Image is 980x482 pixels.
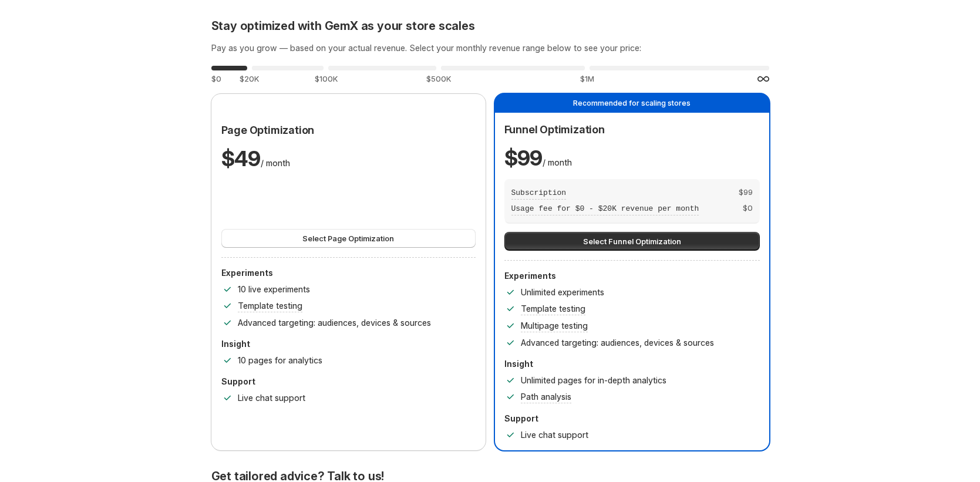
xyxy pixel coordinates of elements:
[521,286,604,298] p: Unlimited experiments
[221,146,261,171] span: $ 49
[238,317,431,329] p: Advanced targeting: audiences, devices & sources
[315,74,338,83] span: $100K
[580,74,594,83] span: $1M
[743,202,753,215] span: $ 0
[504,232,760,251] button: Select Funnel Optimization
[511,204,699,213] span: Usage fee for $0 - $20K revenue per month
[521,320,588,332] p: Multipage testing
[521,391,571,403] p: Path analysis
[504,270,760,282] p: Experiments
[521,337,714,349] p: Advanced targeting: audiences, devices & sources
[221,338,476,350] p: Insight
[504,123,605,136] span: Funnel Optimization
[221,124,315,136] span: Page Optimization
[504,144,572,172] p: / month
[504,145,543,171] span: $ 99
[240,74,259,83] span: $20K
[211,74,221,83] span: $0
[221,229,476,248] button: Select Page Optimization
[511,188,567,197] span: Subscription
[521,429,588,441] p: Live chat support
[238,355,322,366] p: 10 pages for analytics
[221,267,476,279] p: Experiments
[238,300,302,312] p: Template testing
[426,74,451,83] span: $500K
[211,19,769,33] h2: Stay optimized with GemX as your store scales
[221,144,290,173] p: / month
[238,284,310,295] p: 10 live experiments
[504,358,760,370] p: Insight
[504,413,760,424] p: Support
[739,186,753,200] span: $ 99
[221,376,476,387] p: Support
[521,303,585,315] p: Template testing
[583,235,681,247] span: Select Funnel Optimization
[573,99,691,107] span: Recommended for scaling stores
[302,232,394,244] span: Select Page Optimization
[521,375,666,386] p: Unlimited pages for in-depth analytics
[238,392,305,404] p: Live chat support
[211,42,769,54] h3: Pay as you grow — based on your actual revenue. Select your monthly revenue range below to see yo...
